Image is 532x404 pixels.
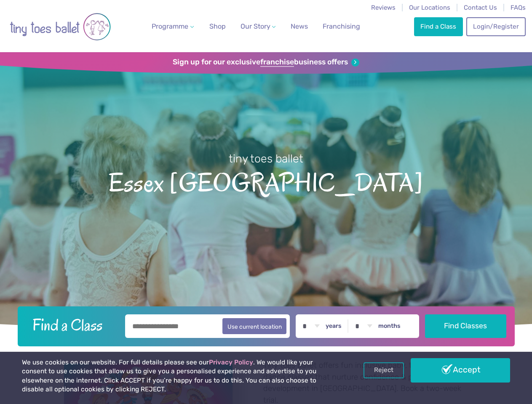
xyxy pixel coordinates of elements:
[26,314,119,335] h2: Find a Class
[10,5,111,48] img: tiny toes ballet
[260,58,294,67] strong: franchise
[152,22,188,30] span: Programme
[173,58,359,67] a: Sign up for our exclusivefranchisebusiness offers
[323,22,360,30] span: Franchising
[287,18,311,35] a: News
[206,18,229,35] a: Shop
[425,314,506,338] button: Find Classes
[291,22,308,30] span: News
[378,322,401,330] label: months
[13,166,519,197] span: Essex [GEOGRAPHIC_DATA]
[409,4,450,11] a: Our Locations
[364,362,404,378] a: Reject
[209,22,226,30] span: Shop
[22,358,339,394] p: We use cookies on our website. For full details please see our . We would like your consent to us...
[229,152,303,165] small: tiny toes ballet
[222,318,287,334] button: Use current location
[237,18,279,35] a: Our Story
[411,358,510,383] a: Accept
[241,22,270,30] span: Our Story
[464,4,497,11] a: Contact Us
[148,18,197,35] a: Programme
[511,4,526,11] a: FAQs
[319,18,364,35] a: Franchising
[414,17,463,36] a: Find a Class
[371,4,396,11] a: Reviews
[209,359,253,366] a: Privacy Policy
[466,17,525,36] a: Login/Register
[326,322,342,330] label: years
